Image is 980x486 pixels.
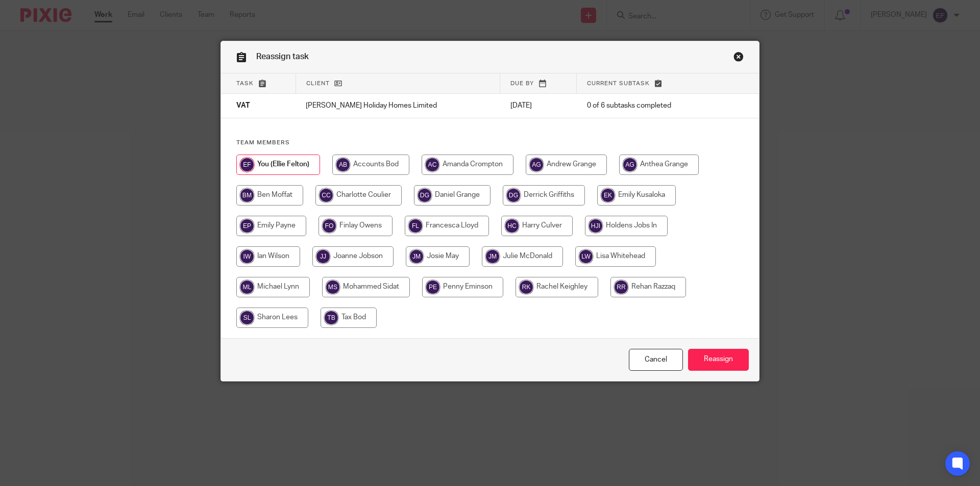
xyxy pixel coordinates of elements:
span: Reassign task [256,53,309,61]
span: VAT [236,103,250,110]
p: [PERSON_NAME] Holiday Homes Limited [306,100,490,111]
span: Current subtask [587,81,650,86]
h4: Team members [236,139,744,147]
span: Task [236,81,254,86]
input: Reassign [688,349,749,371]
span: Client [306,81,330,86]
a: Close this dialog window [733,52,744,65]
p: [DATE] [510,100,567,111]
td: 0 of 6 subtasks completed [577,94,718,118]
span: Due by [510,81,534,86]
a: Close this dialog window [629,349,683,371]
